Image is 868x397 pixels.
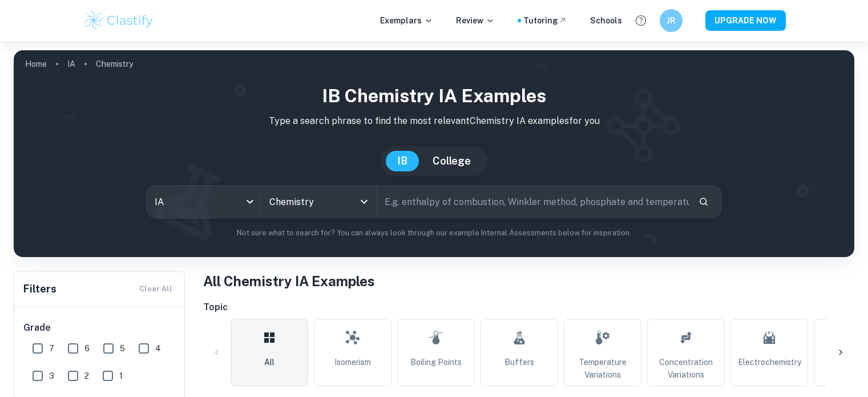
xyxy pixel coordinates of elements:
[67,56,75,72] a: IA
[203,300,854,314] h6: Topic
[14,50,854,257] img: profile cover
[334,356,371,368] span: Isomerism
[83,9,155,32] img: Clastify logo
[504,356,534,368] span: Buffers
[23,82,845,110] h1: IB Chemistry IA examples
[631,11,651,30] button: Help and Feedback
[23,227,845,239] p: Not sure what to search for? You can always look through our example Internal Assessments below f...
[356,194,372,210] button: Open
[84,370,89,382] span: 2
[660,9,683,32] button: JR
[386,151,419,171] button: IB
[652,356,720,381] span: Concentration Variations
[96,58,133,70] p: Chemistry
[694,192,713,211] button: Search
[569,356,636,381] span: Temperature Variations
[49,342,54,355] span: 7
[84,342,90,355] span: 6
[203,271,854,291] h1: All Chemistry IA Examples
[155,342,161,355] span: 4
[23,281,56,297] h6: Filters
[664,14,677,27] h6: JR
[147,186,261,218] div: IA
[705,10,786,31] button: UPGRADE NOW
[264,356,274,368] span: All
[456,14,495,27] p: Review
[590,14,622,27] a: Schools
[23,321,176,335] h6: Grade
[49,370,54,382] span: 3
[119,370,123,382] span: 1
[523,14,567,27] a: Tutoring
[380,14,433,27] p: Exemplars
[23,114,845,128] p: Type a search phrase to find the most relevant Chemistry IA examples for you
[410,356,462,368] span: Boiling Points
[377,186,689,218] input: E.g. enthalpy of combustion, Winkler method, phosphate and temperature...
[421,151,482,171] button: College
[738,356,801,368] span: Electrochemistry
[120,342,125,355] span: 5
[25,56,47,72] a: Home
